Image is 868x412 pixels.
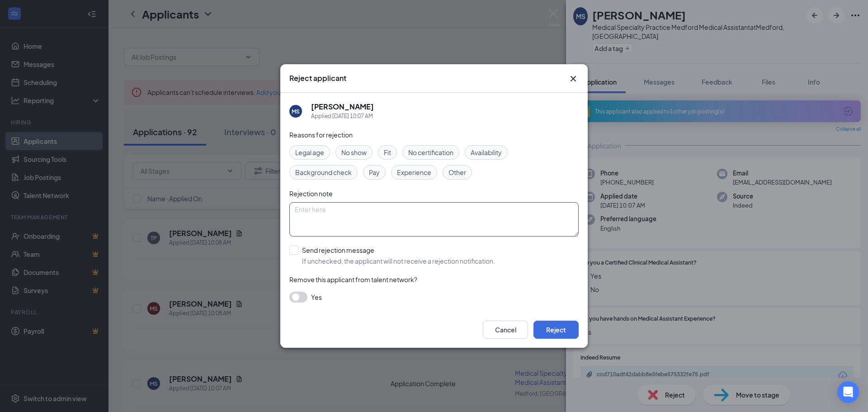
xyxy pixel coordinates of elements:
span: Remove this applicant from talent network? [289,275,417,284]
span: Experience [397,167,431,177]
span: Rejection note [289,189,333,198]
button: Cancel [483,321,528,339]
span: Fit [384,147,391,157]
h3: Reject applicant [289,73,346,83]
span: Background check [295,167,352,177]
div: Open Intercom Messenger [837,381,859,403]
svg: Cross [568,73,579,84]
span: No certification [408,147,453,157]
button: Close [568,73,579,84]
span: No show [341,147,367,157]
span: Availability [471,147,502,157]
span: Reasons for rejection [289,131,353,139]
div: MS [292,108,300,115]
div: Applied [DATE] 10:07 AM [311,112,374,121]
h5: [PERSON_NAME] [311,102,374,112]
button: Reject [533,321,579,339]
span: Legal age [295,147,324,157]
span: Yes [311,292,322,303]
span: Pay [369,167,380,177]
span: Other [448,167,466,177]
